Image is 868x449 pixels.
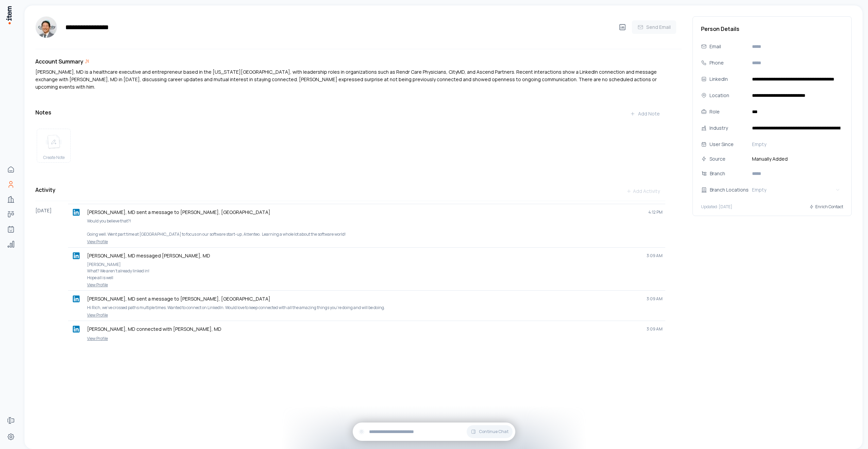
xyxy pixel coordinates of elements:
[35,204,68,344] div: [DATE]
[701,204,732,210] p: Updated: [DATE]
[710,43,747,50] div: Email
[710,92,747,99] div: Location
[87,304,663,311] p: Hi Rich, we've crossed paths multiple times. Wanted to connect on LinkedIn. Would love to keep co...
[701,25,843,33] h3: Person Details
[73,326,80,333] img: linkedin logo
[4,430,18,444] a: Settings
[87,326,641,333] p: [PERSON_NAME], MD connected with [PERSON_NAME], MD
[710,141,747,148] div: User Since
[46,134,62,149] img: create note
[87,252,641,259] p: [PERSON_NAME], MD messaged [PERSON_NAME], MD
[4,414,18,427] a: Forms
[87,209,643,216] p: [PERSON_NAME], MD sent a message to [PERSON_NAME], [GEOGRAPHIC_DATA]
[4,237,18,251] a: Analytics
[35,108,51,116] h3: Notes
[749,155,843,163] span: Manually Added
[4,178,18,191] a: People
[4,193,18,206] a: Companies
[35,16,57,38] img: Richard Park, MD
[71,282,663,288] a: View Profile
[630,110,660,117] div: Add Note
[710,124,747,132] div: Industry
[648,210,663,215] span: 4:12 PM
[710,59,747,67] div: Phone
[87,231,663,238] p: Going well. Went part time at [GEOGRAPHIC_DATA] to focus on our software start-up, Attenteo. Lear...
[624,107,665,121] button: Add Note
[647,253,663,258] span: 3:09 AM
[35,57,83,66] h3: Account Summary
[71,239,663,245] a: View Profile
[710,75,747,83] div: LinkedIn
[35,68,665,91] div: [PERSON_NAME], MD is a healthcare executive and entrepreneur based in the [US_STATE][GEOGRAPHIC_D...
[73,209,80,216] img: linkedin logo
[87,261,663,281] p: [PERSON_NAME] What? We aren’t already linked in! Hope all is well
[710,108,747,115] div: Role
[479,429,508,434] span: Continue Chat
[710,170,753,177] div: Branch
[809,201,843,213] button: Enrich Contact
[5,5,12,25] img: Item Brain Logo
[647,326,663,332] span: 3:09 AM
[35,186,55,194] h3: Activity
[71,336,663,341] a: View Profile
[73,295,80,302] img: linkedin logo
[749,139,843,150] button: Empty
[71,312,663,318] a: View Profile
[87,295,641,302] p: [PERSON_NAME], MD sent a message to [PERSON_NAME], [GEOGRAPHIC_DATA]
[710,186,753,194] div: Branch Locations
[647,296,663,302] span: 3:09 AM
[87,218,663,224] p: Would you believe that?!
[73,252,80,259] img: linkedin logo
[43,155,65,160] span: Create Note
[353,423,515,441] div: Continue Chat
[4,222,18,236] a: Agents
[4,163,18,176] a: Home
[710,155,747,163] div: Source
[37,129,71,163] button: create noteCreate Note
[467,425,513,438] button: Continue Chat
[4,208,18,221] a: Deals
[752,141,766,148] span: Empty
